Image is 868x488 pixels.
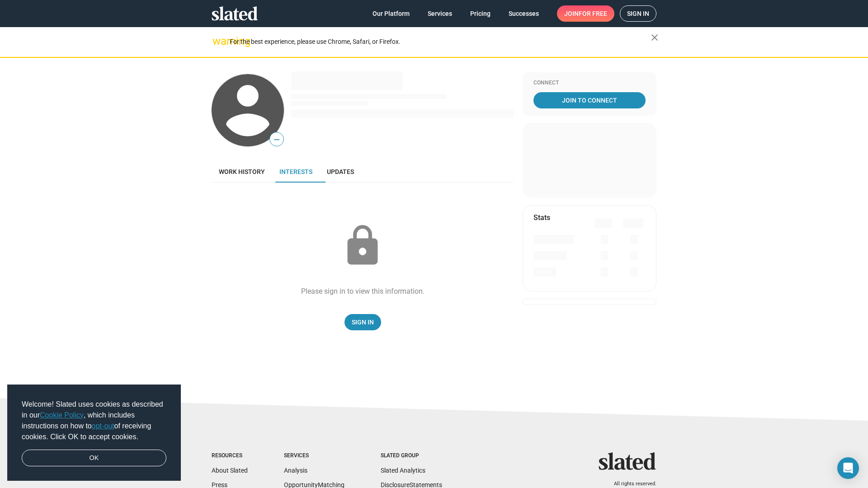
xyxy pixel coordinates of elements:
span: Our Platform [373,5,410,22]
a: Interests [272,161,320,183]
span: Welcome! Slated uses cookies as described in our , which includes instructions on how to of recei... [22,399,166,442]
mat-icon: close [649,32,660,43]
a: dismiss cookie message [22,450,166,467]
a: Sign in [620,5,656,22]
span: Pricing [470,5,491,22]
div: For the best experience, please use Chrome, Safari, or Firefox. [230,36,651,48]
a: About Slated [212,467,248,474]
span: for free [579,5,607,22]
span: Successes [509,5,539,22]
div: Resources [212,452,248,460]
a: Slated Analytics [381,467,425,474]
a: opt-out [92,422,114,430]
span: Sign in [627,6,649,21]
a: Analysis [284,467,307,474]
div: Slated Group [381,452,442,460]
span: — [270,134,283,145]
span: Services [428,5,452,22]
a: Services [420,5,459,22]
span: Join To Connect [535,92,644,108]
a: Work history [212,161,272,183]
span: Updates [327,168,354,175]
a: Successes [501,5,546,22]
div: Open Intercom Messenger [837,457,859,479]
a: Updates [320,161,361,183]
a: Cookie Policy [40,411,84,419]
div: cookieconsent [7,385,181,481]
mat-icon: warning [212,36,223,47]
span: Join [564,5,607,22]
div: Connect [533,80,646,87]
a: Our Platform [365,5,417,22]
a: Joinfor free [557,5,614,22]
span: Work history [219,168,265,175]
a: Join To Connect [533,92,646,108]
a: Sign In [344,314,381,330]
mat-card-title: Stats [533,213,550,222]
mat-icon: lock [340,223,385,268]
span: Sign In [352,314,374,330]
a: Pricing [463,5,498,22]
div: Services [284,452,344,460]
div: Please sign in to view this information. [301,286,425,296]
span: Interests [279,168,312,175]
